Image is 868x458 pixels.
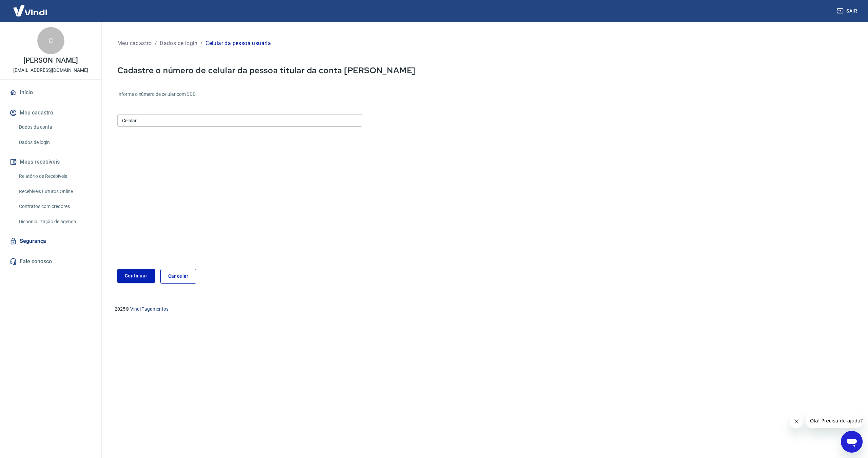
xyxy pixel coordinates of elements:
[13,67,88,74] p: [EMAIL_ADDRESS][DOMAIN_NAME]
[8,234,93,249] a: Segurança
[23,57,78,64] p: [PERSON_NAME]
[16,169,93,183] a: Relatório de Recebíveis
[8,105,93,120] button: Meu cadastro
[8,254,93,269] a: Fale conosco
[4,5,57,10] span: Olá! Precisa de ajuda?
[117,39,152,47] p: Meu cadastro
[8,85,93,100] a: Início
[16,185,93,199] a: Recebíveis Futuros Online
[16,120,93,134] a: Dados da conta
[160,39,198,47] p: Dados de login
[155,39,157,47] p: /
[115,306,852,313] p: 2025 ©
[160,269,196,284] a: Cancelar
[117,65,852,76] p: Cadastre o número de celular da pessoa titular da conta [PERSON_NAME]
[200,39,203,47] p: /
[8,0,52,21] img: Vindi
[835,5,860,17] button: Sair
[841,431,863,453] iframe: Botão para abrir a janela de mensagens
[806,413,863,428] iframe: Mensagem da empresa
[16,215,93,229] a: Disponibilização de agenda
[130,306,169,312] a: Vindi Pagamentos
[790,415,803,428] iframe: Fechar mensagem
[117,269,155,283] button: Continuar
[205,39,271,47] p: Celular da pessoa usuária
[37,27,64,54] div: C
[16,136,93,149] a: Dados de login
[117,91,852,98] h6: Informe o número de celular com DDD
[16,200,93,213] a: Contratos com credores
[8,154,93,169] button: Meus recebíveis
